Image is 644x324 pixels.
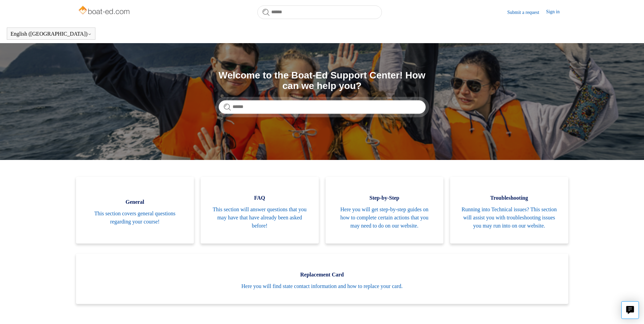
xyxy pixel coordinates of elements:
a: FAQ This section will answer questions that you may have that have already been asked before! [201,177,319,244]
span: Running into Technical issues? This section will assist you with troubleshooting issues you may r... [460,205,558,230]
input: Search [257,5,382,19]
a: General This section covers general questions regarding your course! [76,177,194,244]
img: Boat-Ed Help Center home page [78,4,132,18]
span: This section covers general questions regarding your course! [86,210,184,226]
input: Search [219,100,426,114]
span: Replacement Card [86,271,558,279]
a: Replacement Card Here you will find state contact information and how to replace your card. [76,254,568,304]
a: Troubleshooting Running into Technical issues? This section will assist you with troubleshooting ... [450,177,568,244]
a: Step-by-Step Here you will get step-by-step guides on how to complete certain actions that you ma... [326,177,444,244]
span: FAQ [211,194,309,202]
h1: Welcome to the Boat-Ed Support Center! How can we help you? [219,70,426,91]
a: Submit a request [507,9,546,16]
span: Here you will find state contact information and how to replace your card. [86,282,558,290]
span: Step-by-Step [336,194,434,202]
button: Live chat [621,301,639,319]
a: Sign in [546,8,566,16]
span: This section will answer questions that you may have that have already been asked before! [211,205,309,230]
span: Troubleshooting [460,194,558,202]
span: General [86,198,184,206]
span: Here you will get step-by-step guides on how to complete certain actions that you may need to do ... [336,205,434,230]
button: English ([GEOGRAPHIC_DATA]) [11,31,92,37]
